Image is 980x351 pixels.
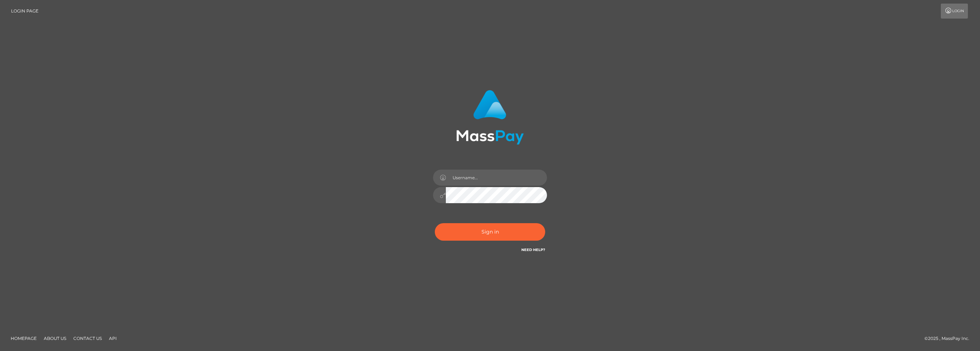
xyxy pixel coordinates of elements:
div: © 2025 , MassPay Inc. [924,335,975,342]
a: Homepage [8,333,40,344]
a: Login [941,4,968,19]
a: Contact Us [71,333,105,344]
button: Sign in [435,223,545,241]
a: Login Page [11,4,38,19]
a: Need Help? [521,247,545,252]
img: MassPay Login [456,90,524,145]
a: About Us [41,333,69,344]
a: API [106,333,120,344]
input: Username... [446,170,547,186]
